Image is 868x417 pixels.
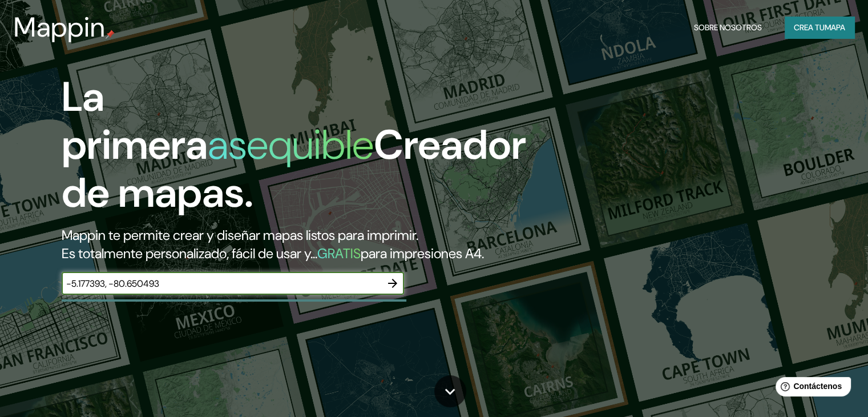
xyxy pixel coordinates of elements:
font: mapa [825,22,845,33]
input: Elige tu lugar favorito [62,277,381,290]
iframe: Lanzador de widgets de ayuda [766,372,855,404]
button: Sobre nosotros [689,17,766,38]
font: Mappin [14,9,106,45]
font: La primera [62,70,208,171]
font: Creador de mapas. [62,118,526,219]
font: Crea tu [794,22,825,33]
font: Es totalmente personalizado, fácil de usar y... [62,244,317,262]
font: GRATIS [317,244,361,262]
img: pin de mapeo [106,30,115,39]
font: Mappin te permite crear y diseñar mapas listos para imprimir. [62,226,418,244]
button: Crea tumapa [785,17,854,38]
font: Sobre nosotros [694,22,762,33]
font: asequible [208,118,374,171]
font: para impresiones A4. [361,244,484,262]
